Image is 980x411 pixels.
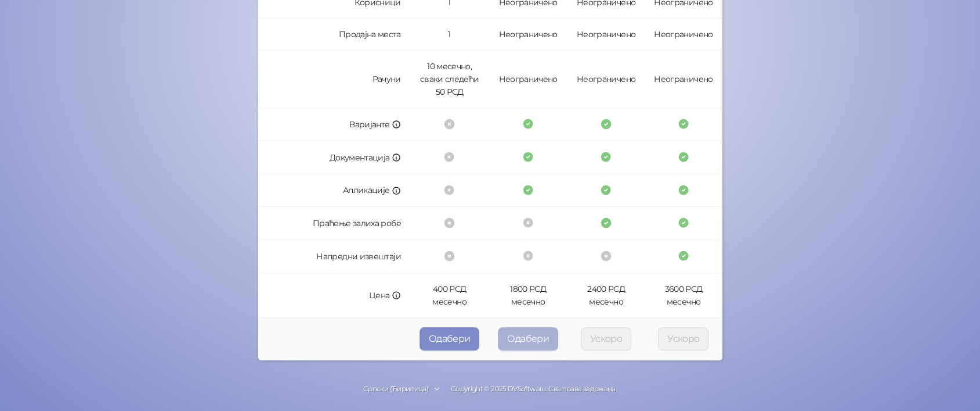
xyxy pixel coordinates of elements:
[489,273,567,318] td: 1800 РСД месечно
[258,174,410,208] td: Апликације
[489,51,567,108] td: Неограничено
[410,51,489,108] td: 10 месечно, сваки следећи 50 РСД
[258,240,410,273] td: Напредни извештаји
[258,19,410,51] td: Продајна места
[489,19,567,51] td: Неограничено
[645,273,722,318] td: 3600 РСД месечно
[567,273,645,318] td: 2400 РСД месечно
[410,19,489,51] td: 1
[581,327,631,351] button: Ускоро
[363,384,428,395] div: Српски (Ћирилица)
[258,207,410,240] td: Праћење залиха робе
[567,51,645,108] td: Неограничено
[645,19,722,51] td: Неограничено
[645,51,722,108] td: Неограничено
[258,141,410,174] td: Документација
[258,273,410,318] td: Цена
[420,327,480,351] button: Одабери
[258,51,410,108] td: Рачуни
[410,273,489,318] td: 400 РСД месечно
[567,19,645,51] td: Неограничено
[658,327,708,351] button: Ускоро
[498,327,558,351] button: Одабери
[258,108,410,141] td: Варијанте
